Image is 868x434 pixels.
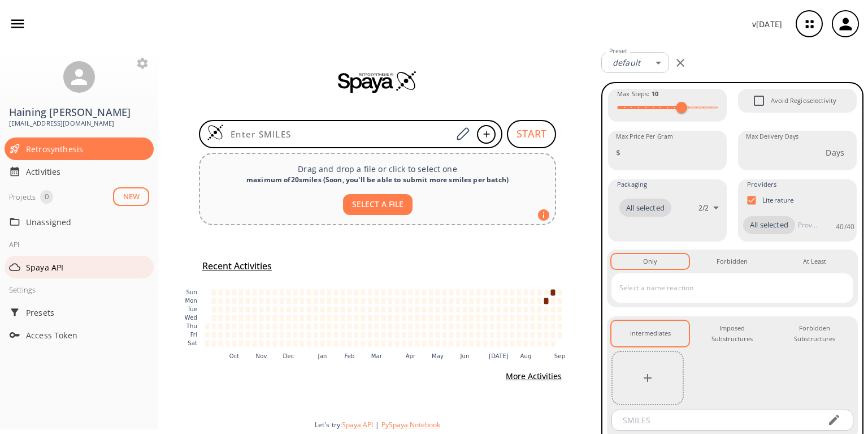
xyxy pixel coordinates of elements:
[5,210,154,233] div: Unassigned
[489,353,509,359] text: [DATE]
[5,301,154,324] div: Presets
[520,353,532,359] text: Aug
[762,195,795,205] p: Literature
[611,254,689,269] button: Only
[9,118,149,128] span: [EMAIL_ADDRESS][DOMAIN_NAME]
[747,89,771,113] span: Avoid Regioselectivity
[373,420,381,429] span: |
[381,420,440,429] button: PySpaya Notebook
[652,89,658,98] strong: 10
[209,163,546,175] p: Drag and drop a file or click to select one
[26,329,149,341] span: Access Token
[113,187,149,206] button: NEW
[185,289,197,346] g: y-axis tick label
[693,254,771,269] button: Forbidden
[186,306,197,312] text: Tue
[9,106,149,118] h3: Haining [PERSON_NAME]
[26,307,149,319] span: Presets
[698,203,709,213] p: 2 / 2
[185,298,197,304] text: Mon
[776,321,853,346] button: Forbidden Substructures
[229,353,240,359] text: Oct
[693,321,771,346] button: Imposed Substructures
[630,328,671,338] div: Intermediates
[256,353,267,359] text: Nov
[207,124,224,141] img: Logo Spaya
[190,332,197,338] text: Fri
[26,261,149,273] span: Spaya API
[224,128,452,140] input: Enter SMILES
[186,323,197,329] text: Thu
[836,222,854,231] p: 40 / 40
[616,132,673,141] label: Max Price Per Gram
[617,89,658,99] span: Max Steps :
[205,289,562,346] g: cell
[609,47,627,55] label: Preset
[643,256,657,267] div: Only
[785,323,844,344] div: Forbidden Substructures
[613,57,640,68] em: default
[198,257,276,276] button: Recent Activities
[5,137,154,160] div: Retrosynthesis
[338,70,417,93] img: Spaya logo
[5,324,154,346] div: Access Token
[202,260,272,272] h5: Recent Activities
[619,203,671,214] span: All selected
[776,254,853,269] button: At Least
[611,321,689,346] button: Intermediates
[615,410,818,431] input: SMILES
[617,179,647,190] span: Packaging
[185,315,197,321] text: Wed
[803,256,826,267] div: At Least
[432,353,444,359] text: May
[318,353,327,359] text: Jan
[746,132,798,141] label: Max Delivery Days
[188,340,197,346] text: Sat
[771,96,836,106] span: Avoid Regioselectivity
[5,256,154,278] div: Spaya API
[743,220,795,231] span: All selected
[501,366,566,387] button: More Activities
[554,353,565,359] text: Sep
[344,353,354,359] text: Feb
[371,353,383,359] text: Mar
[9,190,36,204] div: Projects
[315,420,592,429] div: Let's try:
[343,194,413,215] button: SELECT A FILE
[717,256,748,267] div: Forbidden
[26,216,149,228] span: Unassigned
[186,289,197,295] text: Sun
[26,166,149,178] span: Activities
[209,175,546,185] div: maximum of 20 smiles ( Soon, you'll be able to submit more smiles per batch )
[702,323,762,344] div: Imposed Substructures
[826,147,844,158] p: Days
[406,353,416,359] text: Apr
[5,160,154,183] div: Activities
[229,353,566,359] g: x-axis tick label
[40,191,53,203] span: 0
[617,279,831,297] input: Select a name reaction
[747,179,776,190] span: Providers
[795,216,820,234] input: Provider name
[342,420,373,429] button: Spaya API
[507,120,556,148] button: START
[616,147,620,158] p: $
[752,18,782,30] p: v [DATE]
[26,143,149,155] span: Retrosynthesis
[283,353,294,359] text: Dec
[459,353,469,359] text: Jun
